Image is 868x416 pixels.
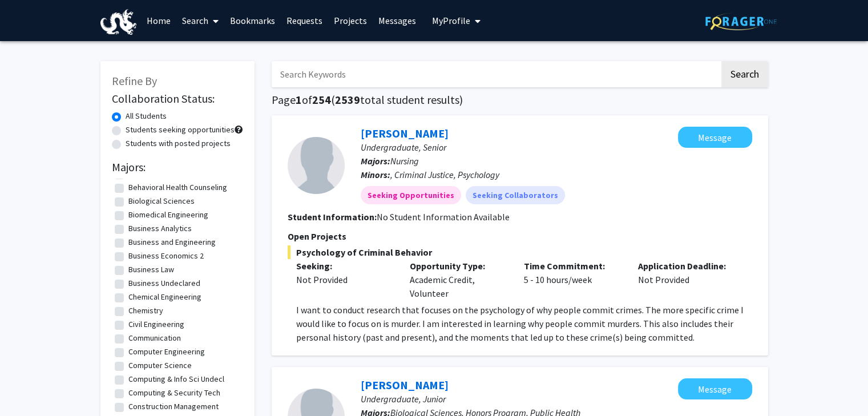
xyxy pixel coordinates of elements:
a: Search [176,1,224,41]
label: Business and Engineering [128,236,216,248]
a: [PERSON_NAME] [361,378,449,392]
span: Open Projects [288,231,346,242]
div: Not Provided [629,259,744,300]
h2: Majors: [112,160,243,174]
button: Search [721,61,768,87]
span: 1 [296,92,302,107]
p: Time Commitment: [524,259,621,273]
mat-chip: Seeking Opportunities [361,186,461,204]
button: Message Sevinch Rakhmonova [678,378,752,399]
label: Students with posted projects [126,138,231,150]
span: Undergraduate, Junior [361,393,446,405]
mat-chip: Seeking Collaborators [466,186,565,204]
b: Majors: [361,155,390,167]
b: Minors: [361,169,390,180]
span: My Profile [432,15,470,26]
label: Computer Science [128,360,192,371]
button: Message Lexi Abrams [678,127,752,148]
label: Business Law [128,264,174,276]
a: Bookmarks [224,1,281,41]
label: Business Analytics [128,223,192,235]
div: 5 - 10 hours/week [515,259,629,300]
span: Refine By [112,74,157,88]
iframe: Chat [9,365,49,407]
label: Students seeking opportunities [126,124,235,136]
img: Drexel University Logo [100,9,137,35]
h2: Collaboration Status: [112,92,243,106]
label: Computing & Info Sci Undecl [128,373,224,385]
a: Home [141,1,176,41]
span: 254 [312,92,331,107]
label: Business Undeclared [128,277,200,289]
span: No Student Information Available [377,211,510,223]
a: Requests [281,1,328,41]
label: Computing & Security Tech [128,387,220,399]
h1: Page of ( total student results) [272,93,768,107]
span: Nursing [390,155,419,167]
div: Not Provided [296,273,393,286]
span: 2539 [335,92,360,107]
div: Academic Credit, Volunteer [401,259,515,300]
label: Communication [128,332,181,344]
label: All Students [126,110,167,122]
label: Computer Engineering [128,346,205,358]
p: Application Deadline: [638,259,735,273]
label: Chemical Engineering [128,291,201,303]
input: Search Keywords [272,61,720,87]
label: Civil Engineering [128,318,184,330]
img: ForagerOne Logo [705,13,777,30]
span: Psychology of Criminal Behavior [288,245,752,259]
label: Business Economics 2 [128,250,204,262]
p: I want to conduct research that focuses on the psychology of why people commit crimes. The more s... [296,303,752,344]
label: Chemistry [128,305,163,317]
p: Opportunity Type: [410,259,507,273]
a: Projects [328,1,373,41]
label: Construction Management [128,401,219,413]
a: Messages [373,1,422,41]
span: Undergraduate, Senior [361,142,446,153]
b: Student Information: [288,211,377,223]
label: Biological Sciences [128,195,195,207]
label: Behavioral Health Counseling [128,181,227,193]
span: , Criminal Justice, Psychology [390,169,499,180]
p: Seeking: [296,259,393,273]
a: [PERSON_NAME] [361,126,449,140]
label: Biomedical Engineering [128,209,208,221]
